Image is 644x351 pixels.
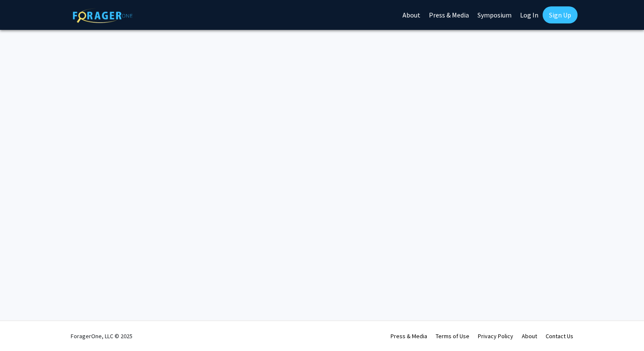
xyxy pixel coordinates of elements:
a: Contact Us [546,332,573,340]
a: Terms of Use [436,332,469,340]
div: ForagerOne, LLC © 2025 [71,321,132,351]
a: Press & Media [391,332,427,340]
img: ForagerOne Logo [73,8,132,23]
a: Sign Up [543,6,578,23]
a: About [522,332,537,340]
a: Privacy Policy [478,332,513,340]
